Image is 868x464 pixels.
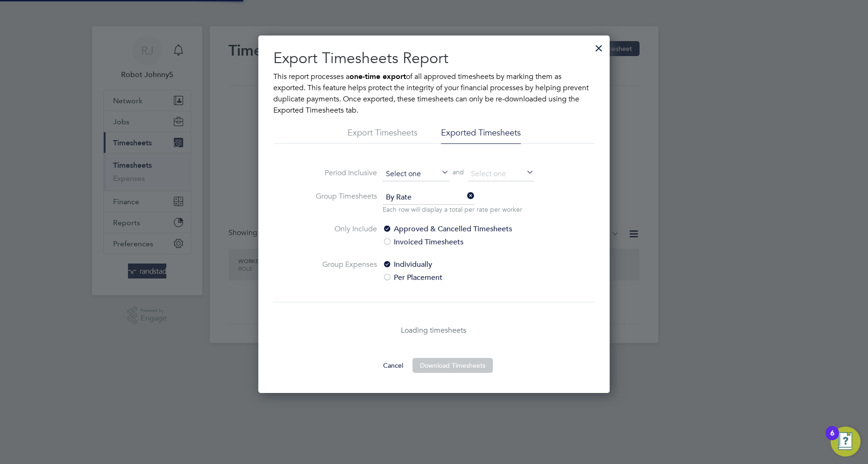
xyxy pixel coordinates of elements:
[383,236,539,248] label: Invoiced Timesheets
[307,259,377,283] label: Group Expenses
[441,127,521,144] li: Exported Timesheets
[383,272,539,283] label: Per Placement
[273,325,595,336] p: Loading timesheets
[307,167,377,179] label: Period Inclusive
[449,167,468,181] span: and
[383,167,449,181] input: Select one
[830,433,834,445] div: 6
[831,427,861,457] button: Open Resource Center, 6 new notifications
[307,223,377,248] label: Only Include
[383,223,539,235] label: Approved & Cancelled Timesheets
[348,127,418,144] li: Export Timesheets
[383,205,522,214] p: Each row will display a total per rate per worker
[273,49,595,68] h2: Export Timesheets Report
[349,72,406,81] b: one-time export
[383,259,539,270] label: Individually
[413,358,493,373] button: Download Timesheets
[383,191,475,205] span: By Rate
[307,191,377,212] label: Group Timesheets
[468,167,534,181] input: Select one
[376,358,411,373] button: Cancel
[273,71,595,116] p: This report processes a of all approved timesheets by marking them as exported. This feature help...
